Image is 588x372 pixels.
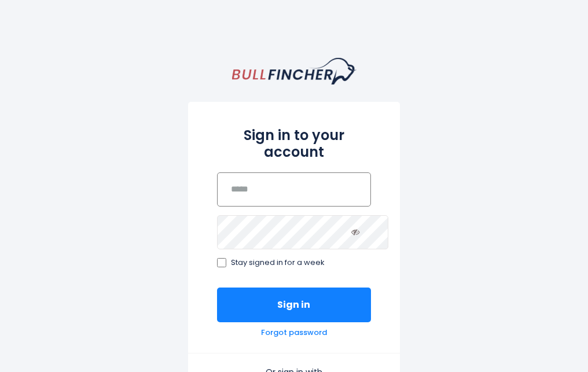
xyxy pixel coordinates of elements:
[217,288,370,322] button: Sign in
[217,127,370,161] h2: Sign in to your account
[231,258,325,268] span: Stay signed in for a week
[261,328,327,338] a: Forgot password
[217,258,226,267] input: Stay signed in for a week
[232,58,357,84] a: homepage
